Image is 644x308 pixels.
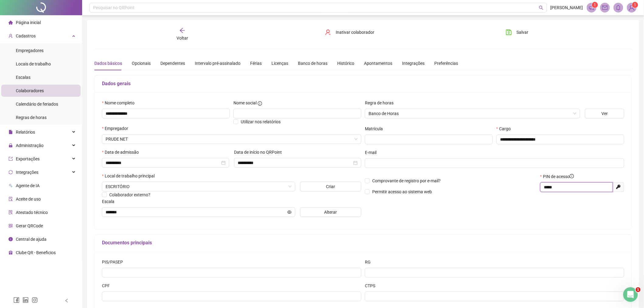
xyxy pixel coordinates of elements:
sup: 1 [592,2,598,8]
label: PIS/PASEP [102,259,127,265]
h5: Dados gerais [102,80,624,87]
span: PIN de acesso [543,173,574,180]
span: Colaboradores [16,88,44,93]
span: export [9,157,13,161]
span: Alterar [324,209,337,215]
div: Licenças [271,60,288,67]
span: arrow-left [179,27,185,33]
label: Data de início no QRPoint [234,149,286,156]
span: audit [9,197,13,201]
span: PRUDE NET LTDA [106,135,358,144]
span: [PERSON_NAME] [551,4,583,11]
span: 1 [634,3,636,7]
span: linkedin [23,297,29,303]
label: E-mail [365,149,380,156]
label: Regra de horas [365,100,397,106]
span: Aceite de uso [16,197,41,201]
div: Férias [250,60,262,67]
span: info-circle [9,237,13,241]
span: Locais de trabalho [16,61,51,66]
div: Dependentes [160,60,185,67]
span: Salvar [517,29,529,36]
span: Cadastros [16,33,36,38]
div: Dados básicos [94,60,122,67]
span: gift [9,250,13,255]
label: Data de admissão [102,149,143,156]
span: bell [616,5,621,10]
div: Banco de horas [298,60,327,67]
span: Escalas [16,75,30,80]
span: info-circle [258,101,262,106]
span: qrcode [9,224,13,228]
iframe: Intercom live chat [623,287,638,302]
label: Nome completo [102,100,138,106]
span: Calendário de feriados [16,102,58,107]
span: facebook [13,297,19,303]
div: Apontamentos [364,60,392,67]
span: Inativar colaborador [336,29,375,36]
span: Agente de IA [16,183,40,188]
button: Salvar [501,27,533,37]
span: Banco de Horas [369,109,576,118]
span: notification [589,5,594,10]
span: Clube QR - Beneficios [16,250,56,255]
label: Matrícula [365,125,387,132]
span: Integrações [16,170,38,175]
button: Inativar colaborador [320,27,379,37]
span: Utilizar nos relatórios [241,119,281,124]
span: user-add [9,34,13,38]
sup: Atualize o seu contato no menu Meus Dados [632,2,638,8]
span: left [65,299,69,303]
label: Cargo [496,125,515,132]
span: 1 [594,3,596,7]
span: Regras de horas [16,115,47,120]
span: Colaborador externo? [109,192,150,197]
span: Permitir acesso ao sistema web [372,189,432,194]
span: Comprovante de registro por e-mail? [372,178,441,183]
span: RUA OZÓRIO GUIMARÃES 1557 CENTRO [106,182,292,191]
button: Criar [300,182,361,191]
span: instagram [32,297,38,303]
span: Criar [326,183,335,190]
label: Empregador [102,125,132,132]
span: Voltar [177,36,188,40]
span: info-circle [570,174,574,178]
div: Histórico [337,60,354,67]
span: Administração [16,143,44,148]
span: Central de ajuda [16,237,47,242]
span: eye [287,210,292,214]
div: Intervalo pré-assinalado [195,60,240,67]
div: Preferências [434,60,458,67]
span: search [539,5,544,10]
span: Página inicial [16,20,41,25]
span: Gerar QRCode [16,223,43,228]
h5: Documentos principais [102,239,624,247]
span: solution [9,210,13,215]
span: Atestado técnico [16,210,48,215]
span: save [506,29,512,35]
span: mail [602,5,608,10]
span: file [9,130,13,134]
button: Ver [585,109,624,118]
span: Ver [601,110,608,117]
label: RG [365,259,375,265]
img: 78113 [627,3,636,12]
span: lock [9,143,13,148]
button: Alterar [300,207,361,217]
span: Relatórios [16,130,35,135]
span: Nome social [233,100,257,106]
span: home [9,20,13,25]
label: CPF [102,282,114,289]
label: CTPS [365,282,379,289]
span: sync [9,170,13,174]
span: Empregadores [16,48,44,53]
label: Local de trabalho principal [102,173,159,179]
span: 1 [636,287,641,292]
span: user-delete [325,29,331,35]
div: Opcionais [132,60,151,67]
label: Escala [102,198,118,205]
div: Integrações [402,60,425,67]
span: Exportações [16,156,40,161]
